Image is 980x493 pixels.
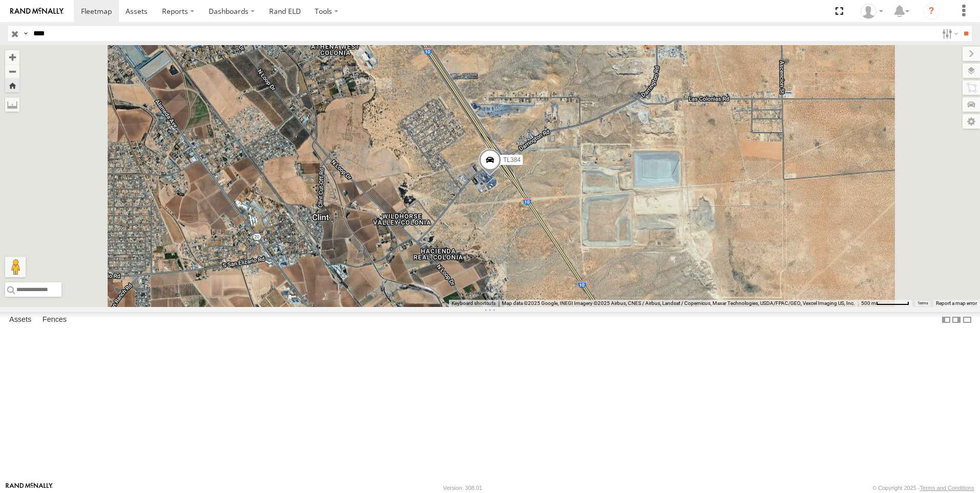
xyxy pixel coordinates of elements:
button: Drag Pegman onto the map to open Street View [5,257,26,277]
label: Fences [37,313,72,327]
label: Map Settings [963,114,980,129]
button: Zoom out [5,64,19,78]
label: Dock Summary Table to the Left [941,312,951,327]
div: Version: 308.01 [443,485,482,491]
span: Map data ©2025 Google, INEGI Imagery ©2025 Airbus, CNES / Airbus, Landsat / Copernicus, Maxar Tec... [502,300,855,306]
a: Visit our Website [6,483,53,493]
label: Search Query [22,26,30,41]
span: TL384 [503,156,521,163]
a: Report a map error [936,300,977,306]
div: © Copyright 2025 - [872,485,974,491]
button: Map Scale: 500 m per 61 pixels [858,300,912,307]
span: 500 m [861,300,876,306]
img: rand-logo.svg [10,8,64,15]
a: Terms and Conditions [920,485,974,491]
label: Dock Summary Table to the Right [951,312,962,327]
button: Zoom in [5,50,19,64]
label: Measure [5,97,19,112]
button: Zoom Home [5,78,19,92]
i: ? [923,3,940,19]
button: Keyboard shortcuts [452,300,496,307]
label: Assets [4,313,36,327]
label: Hide Summary Table [962,312,972,327]
div: Norma Casillas [857,4,887,19]
a: Terms (opens in new tab) [917,301,928,305]
label: Search Filter Options [938,26,960,41]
